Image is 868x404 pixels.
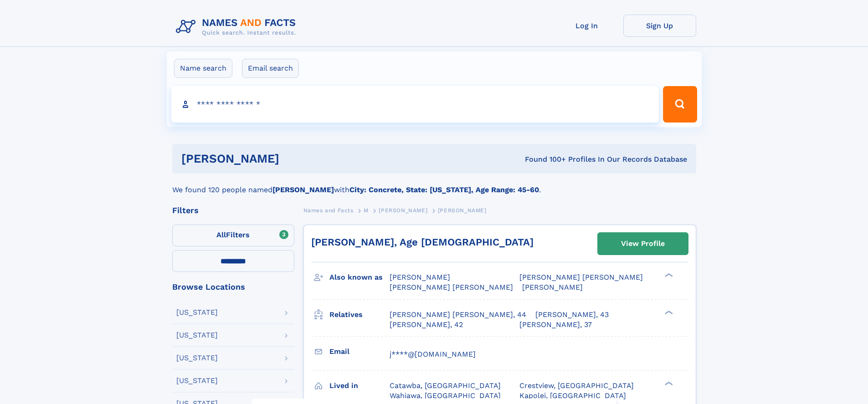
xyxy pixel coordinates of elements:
div: ❯ [663,272,673,278]
div: Found 100+ Profiles In Our Records Database [402,154,687,164]
h3: Also known as [329,270,390,285]
div: [US_STATE] [176,354,218,362]
button: Search Button [663,86,697,123]
div: ❯ [663,380,673,386]
h3: Lived in [329,378,390,394]
a: [PERSON_NAME], 37 [519,320,592,330]
span: [PERSON_NAME] [390,273,450,281]
span: Crestview, [GEOGRAPHIC_DATA] [519,381,634,390]
a: Log In [550,15,623,37]
h1: [PERSON_NAME] [181,153,402,164]
h3: Relatives [329,307,390,322]
span: M [364,207,369,214]
a: View Profile [598,233,688,255]
div: We found 120 people named with . [172,174,696,195]
div: [US_STATE] [176,332,218,339]
span: [PERSON_NAME] [PERSON_NAME] [519,273,643,281]
a: [PERSON_NAME], 43 [535,310,609,320]
a: [PERSON_NAME], 42 [390,320,463,330]
a: Names and Facts [303,205,354,216]
div: [US_STATE] [176,309,218,316]
span: Catawba, [GEOGRAPHIC_DATA] [390,381,501,390]
a: [PERSON_NAME], Age [DEMOGRAPHIC_DATA] [311,236,534,248]
label: Email search [242,59,299,78]
input: search input [171,86,659,123]
div: ❯ [663,309,673,315]
label: Name search [174,59,232,78]
b: City: Concrete, State: [US_STATE], Age Range: 45-60 [349,185,539,194]
a: M [364,205,369,216]
span: Wahiawa, [GEOGRAPHIC_DATA] [390,391,501,400]
label: Filters [172,225,294,246]
img: Logo Names and Facts [172,15,303,39]
span: All [216,230,226,239]
a: [PERSON_NAME] [PERSON_NAME], 44 [390,310,526,320]
a: [PERSON_NAME] [379,205,427,216]
span: [PERSON_NAME] [379,207,427,214]
div: [US_STATE] [176,377,218,384]
b: [PERSON_NAME] [272,185,334,194]
span: [PERSON_NAME] [438,207,487,214]
div: Browse Locations [172,283,294,291]
h3: Email [329,344,390,359]
a: Sign Up [623,15,696,37]
span: [PERSON_NAME] [PERSON_NAME] [390,283,513,291]
span: Kapolei, [GEOGRAPHIC_DATA] [519,391,626,400]
div: View Profile [621,233,665,254]
span: [PERSON_NAME] [522,283,583,291]
div: Filters [172,206,294,215]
